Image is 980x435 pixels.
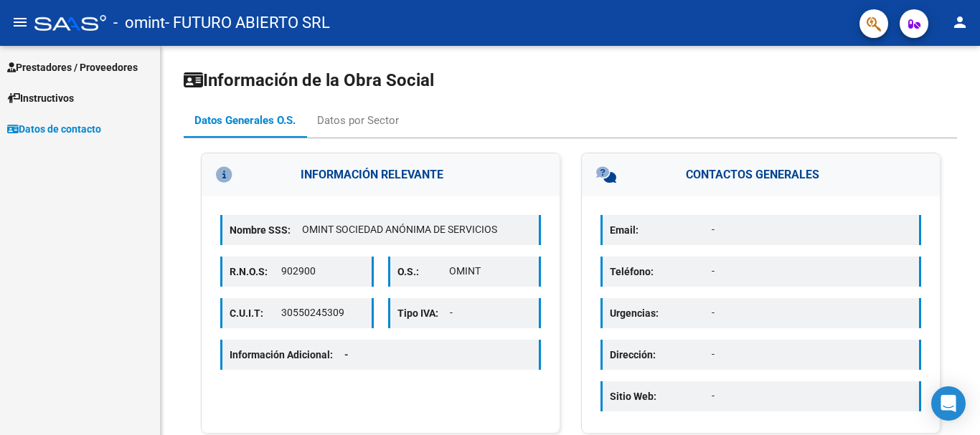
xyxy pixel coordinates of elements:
p: OMINT SOCIEDAD ANÓNIMA DE SERVICIOS [302,222,532,237]
h3: INFORMACIÓN RELEVANTE [202,153,560,196]
p: - [712,222,912,237]
p: Email: [610,222,712,238]
span: Datos de contacto [7,121,101,137]
p: 902900 [281,264,364,279]
h1: Información de la Obra Social [184,69,957,92]
div: Datos Generales O.S. [194,113,296,128]
p: 30550245309 [281,305,364,320]
h3: CONTACTOS GENERALES [582,153,940,196]
span: - omint [113,7,165,39]
p: - [450,305,532,320]
p: Información Adicional: [230,347,360,363]
p: - [712,264,912,279]
p: Tipo IVA: [397,305,450,321]
mat-icon: menu [11,14,29,31]
p: Teléfono: [610,264,712,279]
p: O.S.: [397,264,449,279]
div: Open Intercom Messenger [931,386,966,421]
p: Dirección: [610,347,712,363]
mat-icon: person [951,14,969,31]
p: - [712,388,912,403]
span: Instructivos [7,90,74,106]
span: Prestadores / Proveedores [7,59,138,75]
p: OMINT [449,264,532,279]
span: - FUTURO ABIERTO SRL [165,7,330,39]
span: - [344,349,349,360]
p: Urgencias: [610,305,712,321]
p: - [712,347,912,362]
p: Nombre SSS: [230,222,302,238]
p: C.U.I.T: [230,305,281,321]
p: - [712,305,912,320]
p: Sitio Web: [610,388,712,404]
div: Datos por Sector [317,113,399,128]
p: R.N.O.S: [230,264,281,279]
